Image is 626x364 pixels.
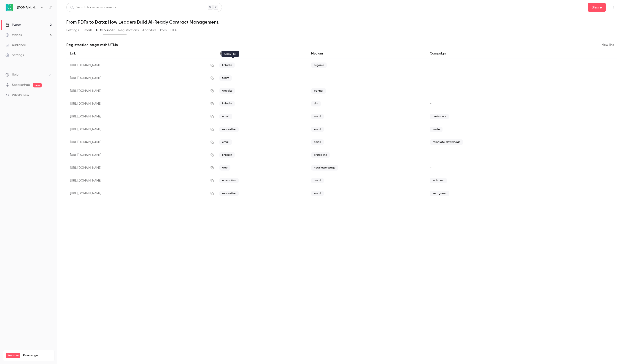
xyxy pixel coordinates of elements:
[66,149,216,161] div: [URL][DOMAIN_NAME]
[17,5,38,10] h6: [DOMAIN_NAME]
[430,166,432,169] span: -
[311,191,324,196] span: email
[430,178,447,183] span: welcome
[219,101,235,106] span: linkedin
[66,136,216,149] div: [URL][DOMAIN_NAME]
[66,187,216,200] div: [URL][DOMAIN_NAME]
[5,43,26,47] div: Audience
[311,127,324,132] span: email
[311,165,338,171] span: newsletter page
[23,354,51,357] span: Plan usage
[311,139,324,145] span: email
[219,88,235,94] span: website
[66,161,216,174] div: [URL][DOMAIN_NAME]
[5,72,52,77] li: help-dropdown-opener
[311,114,324,119] span: email
[426,49,566,59] div: Campaign
[311,62,327,68] span: organic
[83,27,92,34] button: Emails
[219,75,232,81] span: team
[311,88,326,94] span: banner
[430,114,449,119] span: customers
[216,49,308,59] div: Source
[219,62,235,68] span: linkedin
[66,49,216,59] div: Link
[430,127,443,132] span: invite
[142,27,156,34] button: Analytics
[219,165,230,171] span: web
[66,97,216,110] div: [URL][DOMAIN_NAME]
[66,42,118,48] p: Registration page with
[430,153,432,157] span: -
[118,27,139,34] button: Registrations
[66,27,79,34] button: Settings
[12,83,30,87] a: SpeakerHub
[5,53,24,57] div: Settings
[5,23,21,27] div: Events
[12,72,19,77] span: Help
[219,152,235,158] span: linkedin
[5,33,22,37] div: Videos
[108,42,118,48] a: UTMs
[311,76,313,80] span: -
[430,89,432,92] span: -
[311,178,324,183] span: email
[219,191,239,196] span: newsletter
[66,84,216,97] div: [URL][DOMAIN_NAME]
[588,3,606,12] button: Share
[430,64,432,67] span: -
[311,152,330,158] span: profile link
[66,19,617,25] h1: From PDFs to Data: How Leaders Build AI-Ready Contract Management.
[219,114,232,119] span: email
[66,174,216,187] div: [URL][DOMAIN_NAME]
[160,27,167,34] button: Polls
[219,139,232,145] span: email
[430,191,449,196] span: sept_news
[311,101,321,106] span: dm
[66,59,216,72] div: [URL][DOMAIN_NAME]
[33,83,42,87] span: new
[6,4,13,11] img: Avokaado.io
[219,127,239,132] span: newsletter
[12,93,29,98] span: What's new
[594,41,617,49] button: New link
[66,72,216,84] div: [URL][DOMAIN_NAME]
[170,27,177,34] button: CTA
[308,49,426,59] div: Medium
[430,102,432,105] span: -
[66,123,216,136] div: [URL][DOMAIN_NAME]
[219,178,239,183] span: newsletter
[430,76,432,80] span: -
[66,110,216,123] div: [URL][DOMAIN_NAME]
[430,139,463,145] span: template_downloads
[6,353,20,358] span: Premium
[70,5,116,10] div: Search for videos or events
[96,27,115,34] button: UTM builder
